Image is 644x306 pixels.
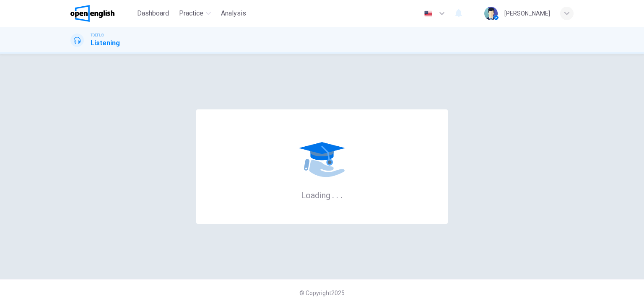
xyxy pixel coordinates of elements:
[423,10,434,17] img: en
[91,32,104,38] span: TOEFL®
[137,8,169,18] span: Dashboard
[504,8,550,18] div: [PERSON_NAME]
[301,189,343,200] h6: Loading
[340,187,343,201] h6: .
[70,5,134,22] a: OpenEnglish logo
[221,8,246,18] span: Analysis
[332,187,335,201] h6: .
[336,187,339,201] h6: .
[218,6,249,21] button: Analysis
[134,6,172,21] button: Dashboard
[91,38,120,48] h1: Listening
[70,5,114,22] img: OpenEnglish logo
[179,8,203,18] span: Practice
[484,7,498,20] img: Profile picture
[299,290,345,296] span: © Copyright 2025
[176,6,214,21] button: Practice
